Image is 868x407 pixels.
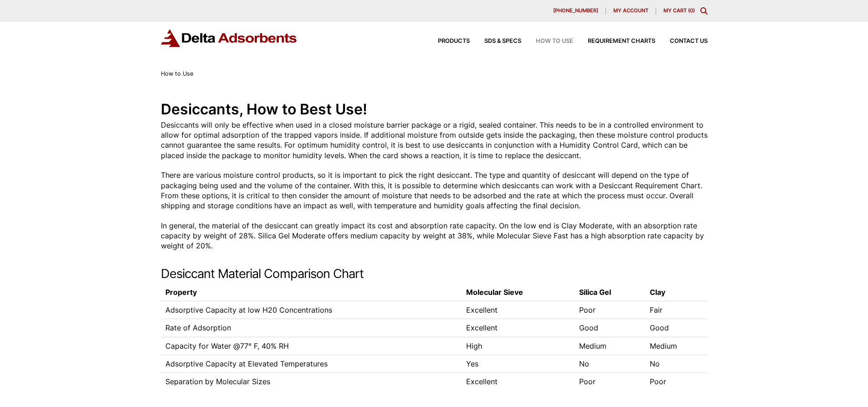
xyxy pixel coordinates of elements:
[462,284,575,301] th: Molecular Sieve
[161,337,462,355] td: Capacity for Water @77° F, 40% RH
[161,284,462,301] th: Property
[438,38,470,44] span: Products
[161,355,462,372] td: Adsorptive Capacity at Elevated Temperatures
[575,373,645,391] td: Poor
[588,38,655,44] span: Requirement Charts
[462,319,575,337] td: Excellent
[553,8,598,13] span: [PHONE_NUMBER]
[161,70,193,77] span: How to Use
[645,373,708,391] td: Poor
[663,7,695,14] a: My Cart (0)
[645,355,708,372] td: No
[161,221,708,251] p: In general, the material of the desiccant can greatly impact its cost and absorption rate capacit...
[613,8,648,13] span: My account
[573,38,655,44] a: Requirement Charts
[470,38,521,44] a: SDS & SPECS
[423,38,470,44] a: Products
[645,319,708,337] td: Good
[161,301,462,319] td: Adsorptive Capacity at low H20 Concentrations
[161,170,708,211] p: There are various moisture control products, so it is important to pick the right desiccant. The ...
[161,319,462,337] td: Rate of Adsorption
[655,38,708,44] a: Contact Us
[546,7,606,15] a: [PHONE_NUMBER]
[575,355,645,372] td: No
[161,120,708,161] p: Desiccants will only be effective when used in a closed moisture barrier package or a rigid, seal...
[484,38,521,44] span: SDS & SPECS
[462,337,575,355] td: High
[575,337,645,355] td: Medium
[606,7,656,15] a: My account
[161,267,708,282] h2: Desiccant Material Comparison Chart
[575,319,645,337] td: Good
[575,284,645,301] th: Silica Gel
[575,301,645,319] td: Poor
[645,337,708,355] td: Medium
[700,7,708,15] div: Toggle Modal Content
[161,99,708,120] h1: Desiccants, How to Best Use!
[645,301,708,319] td: Fair
[462,355,575,372] td: Yes
[521,38,573,44] a: How to Use
[690,7,693,14] span: 0
[536,38,573,44] span: How to Use
[161,29,298,47] img: Delta Adsorbents
[462,301,575,319] td: Excellent
[462,373,575,391] td: Excellent
[670,38,708,44] span: Contact Us
[645,284,708,301] th: Clay
[161,373,462,391] td: Separation by Molecular Sizes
